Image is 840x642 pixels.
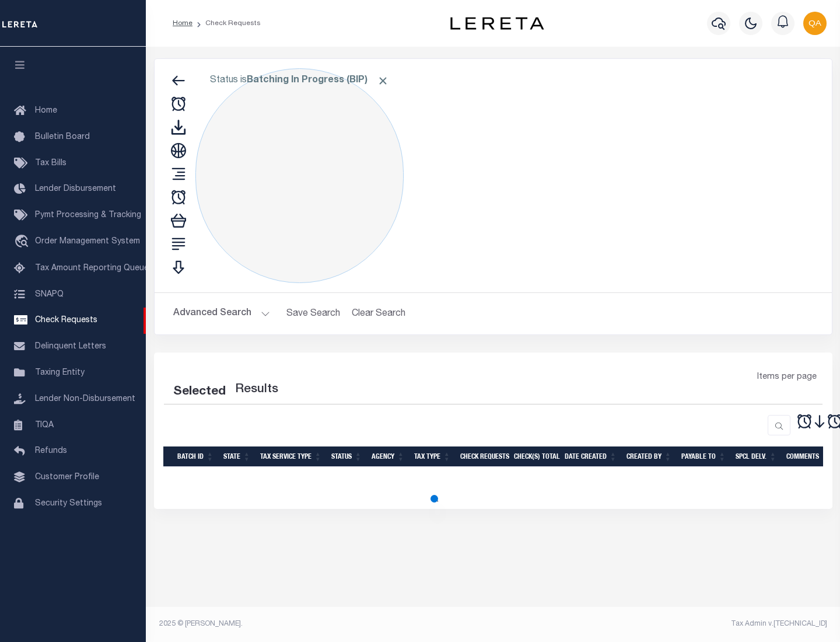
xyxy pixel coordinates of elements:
[235,381,278,399] label: Results
[347,302,411,325] button: Clear Search
[173,383,226,402] div: Selected
[450,17,544,30] img: logo-dark.svg
[456,446,509,467] th: Check Requests
[782,446,834,467] th: Comments
[219,446,256,467] th: State
[731,446,782,467] th: Spcl Delv.
[35,159,66,168] span: Tax Bills
[502,619,827,629] div: Tax Admin v.[TECHNICAL_ID]
[35,447,67,455] span: Refunds
[35,500,102,508] span: Security Settings
[35,290,64,298] span: SNAPQ
[35,264,149,273] span: Tax Amount Reporting Queue
[409,446,456,467] th: Tax Type
[279,302,347,325] button: Save Search
[622,446,677,467] th: Created By
[192,18,261,29] li: Check Requests
[35,395,135,403] span: Lender Non-Disbursement
[173,20,192,27] a: Home
[367,446,409,467] th: Agency
[35,316,97,325] span: Check Requests
[35,421,54,429] span: TIQA
[677,446,731,467] th: Payable To
[35,211,141,219] span: Pymt Processing & Tracking
[327,446,367,467] th: Status
[35,185,116,193] span: Lender Disbursement
[35,473,99,481] span: Customer Profile
[14,235,33,250] i: travel_explore
[150,619,494,629] div: 2025 © [PERSON_NAME].
[377,75,389,87] span: Click to Remove
[35,238,140,246] span: Order Management System
[256,446,327,467] th: Tax Service Type
[35,369,85,377] span: Taxing Entity
[173,446,219,467] th: Batch Id
[509,446,560,467] th: Check(s) Total
[35,107,57,115] span: Home
[173,302,270,325] button: Advanced Search
[195,68,404,283] div: Click to Edit
[803,12,827,35] img: svg+xml;base64,PHN2ZyB4bWxucz0iaHR0cDovL3d3dy53My5vcmcvMjAwMC9zdmciIHBvaW50ZXItZXZlbnRzPSJub25lIi...
[560,446,622,467] th: Date Created
[35,343,106,351] span: Delinquent Letters
[35,133,90,141] span: Bulletin Board
[247,76,389,85] b: Batching In Progress (BIP)
[757,371,817,384] span: Items per page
